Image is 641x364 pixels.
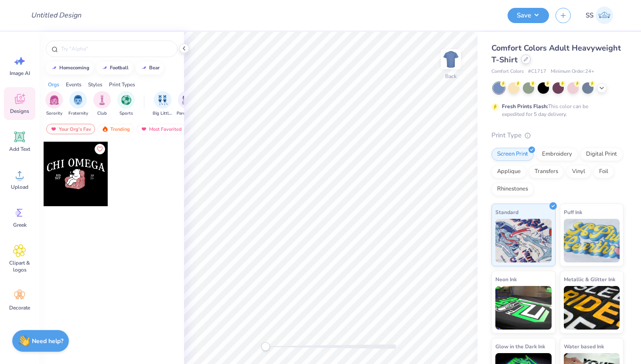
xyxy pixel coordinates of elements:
div: Events [66,81,82,88]
img: Big Little Reveal Image [158,95,167,105]
span: Fraternity [68,110,88,117]
span: # C1717 [528,68,546,75]
span: Upload [11,184,28,191]
span: SS [586,10,593,20]
div: Most Favorited [136,124,186,134]
span: Standard [495,208,518,217]
span: Water based Ink [564,342,604,351]
strong: Need help? [32,337,63,345]
img: Parent's Weekend Image [182,95,192,105]
img: most_fav.gif [50,126,57,132]
button: Like [95,144,105,154]
span: Parent's Weekend [177,110,197,117]
img: Club Image [97,95,107,105]
img: Back [442,51,460,68]
img: Fraternity Image [73,95,83,105]
div: Accessibility label [261,342,270,351]
img: Puff Ink [564,219,620,262]
span: Sports [119,110,133,117]
a: SS [582,7,617,24]
img: trending.gif [102,126,109,132]
img: Sorority Image [49,95,59,105]
div: Digital Print [580,148,623,161]
span: Designs [10,108,29,115]
span: Puff Ink [564,208,582,217]
div: Print Types [109,81,135,88]
span: Decorate [9,304,30,311]
div: Vinyl [566,165,591,178]
button: filter button [117,91,135,117]
div: Your Org's Fav [46,124,95,134]
button: filter button [45,91,63,117]
span: Big Little Reveal [153,110,173,117]
span: Glow in the Dark Ink [495,342,545,351]
span: Minimum Order: 24 + [551,68,594,75]
div: Orgs [48,81,59,88]
span: Metallic & Glitter Ink [564,275,615,284]
div: filter for Big Little Reveal [153,91,173,117]
button: football [96,61,133,75]
div: This color can be expedited for 5 day delivery. [502,102,609,118]
img: Neon Ink [495,286,552,330]
img: Siddhant Singh [596,7,613,24]
div: football [110,65,129,70]
div: bear [149,65,160,70]
button: bear [136,61,164,75]
span: Add Text [9,146,30,153]
div: Embroidery [536,148,578,161]
div: filter for Fraternity [68,91,88,117]
div: filter for Club [93,91,111,117]
div: filter for Parent's Weekend [177,91,197,117]
button: filter button [153,91,173,117]
span: Clipart & logos [5,259,34,273]
span: Club [97,110,107,117]
img: Metallic & Glitter Ink [564,286,620,330]
input: Untitled Design [24,7,88,24]
button: homecoming [46,61,93,75]
div: Screen Print [491,148,534,161]
img: trend_line.gif [140,65,147,71]
span: Greek [13,221,27,228]
div: homecoming [59,65,89,70]
button: filter button [68,91,88,117]
button: filter button [93,91,111,117]
div: Transfers [529,165,564,178]
div: Foil [593,165,614,178]
div: Applique [491,165,526,178]
img: Sports Image [121,95,131,105]
button: filter button [177,91,197,117]
span: Sorority [46,110,62,117]
div: Trending [98,124,134,134]
div: Back [445,72,457,80]
span: Image AI [10,70,30,77]
span: Comfort Colors [491,68,524,75]
span: Comfort Colors Adult Heavyweight T-Shirt [491,43,621,65]
strong: Fresh Prints Flash: [502,103,548,110]
div: Styles [88,81,102,88]
img: trend_line.gif [51,65,58,71]
div: Rhinestones [491,183,534,196]
img: Standard [495,219,552,262]
div: filter for Sorority [45,91,63,117]
input: Try "Alpha" [60,44,172,53]
img: trend_line.gif [101,65,108,71]
img: most_fav.gif [140,126,147,132]
div: Print Type [491,130,624,140]
div: filter for Sports [117,91,135,117]
button: Save [508,8,549,23]
span: Neon Ink [495,275,517,284]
